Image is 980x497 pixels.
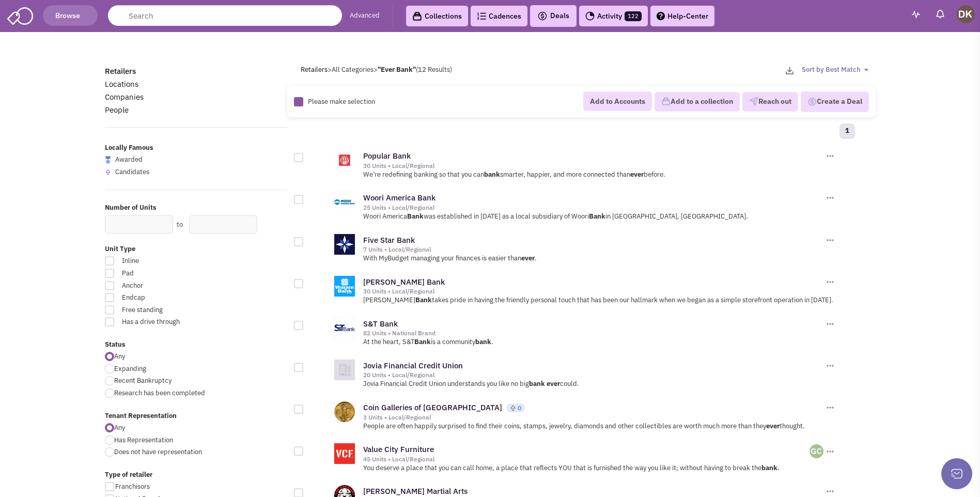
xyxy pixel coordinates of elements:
[547,379,560,388] b: ever
[801,91,869,112] button: Create a Deal
[114,436,173,444] span: Has Representation
[177,220,183,230] label: to
[406,6,468,26] a: Collections
[378,65,416,74] b: "Ever Bank"
[105,244,288,254] label: Unit Type
[114,389,205,397] span: Research has been completed
[657,12,665,20] img: help.png
[105,79,138,89] a: Locations
[363,422,836,431] p: People are often happily surprised to find their coins, stamps, jewelry, diamonds and other colle...
[7,5,33,25] img: SmartAdmin
[115,167,149,176] span: Candidates
[518,404,521,412] span: 0
[363,413,824,422] div: 3 Units • Local/Regional
[115,317,230,327] span: Has a drive through
[114,364,146,373] span: Expanding
[766,422,780,430] b: ever
[114,352,125,361] span: Any
[332,65,452,74] span: All Categories (12 Results)
[510,405,516,411] img: locallyfamous-upvote.png
[363,212,836,222] p: Woori America was established in [DATE] as a local subsidiary of Woori in [GEOGRAPHIC_DATA], [GEO...
[115,293,230,303] span: Endcap
[363,371,824,379] div: 20 Units • Local/Regional
[105,105,129,115] a: People
[363,204,824,212] div: 25 Units • Local/Regional
[115,269,230,278] span: Pad
[655,92,740,112] button: Add to a collection
[363,254,836,263] p: With MyBudget managing your finances is easier than .
[308,97,375,106] span: Please make selection
[415,296,432,304] b: Bank
[807,96,817,107] img: Deal-Dollar.png
[105,169,111,175] img: locallyfamous-upvote.png
[589,212,605,221] b: Bank
[585,11,595,21] img: Activity.png
[475,337,491,346] b: bank
[114,447,202,456] span: Does not have representation
[115,482,150,491] span: Franchisors
[114,423,125,432] span: Any
[363,319,398,329] a: S&T Bank
[374,65,378,74] span: >
[630,170,644,179] b: ever
[363,361,463,370] a: Jovia Financial Credit Union
[350,11,380,21] a: Advanced
[301,65,328,74] a: Retailers
[761,463,777,472] b: bank
[661,97,671,106] img: icon-collection-lavender.png
[957,5,975,23] img: Donnie Keller
[537,11,569,20] span: Deals
[363,402,502,412] a: Coin Galleries of [GEOGRAPHIC_DATA]
[363,486,468,496] a: [PERSON_NAME] Martial Arts
[534,9,572,23] button: Deals
[484,170,500,179] b: bank
[115,256,230,266] span: Inline
[105,156,111,164] img: locallyfamous-largeicon.png
[583,91,652,111] button: Add to Accounts
[412,11,422,21] img: icon-collection-lavender-black.svg
[363,379,836,389] p: Jovia Financial Credit Union understands you like no big could.
[254,218,271,231] div: Search Nearby
[115,155,143,164] span: Awarded
[363,287,824,296] div: 30 Units • Local/Regional
[407,212,424,221] b: Bank
[105,340,288,350] label: Status
[363,193,435,203] a: Woori America Bank
[54,11,87,20] span: Browse
[579,6,648,26] a: Activity122
[363,277,445,287] a: [PERSON_NAME] Bank
[43,5,98,26] button: Browse
[471,6,527,26] a: Cadences
[810,444,823,458] img: 4gsb4SvoTEGolcWcxLFjKw.png
[294,97,303,106] img: Rectangle.png
[105,66,136,76] a: Retailers
[363,444,434,454] a: Value City Furniture
[363,162,824,170] div: 30 Units • Local/Regional
[529,379,545,388] b: bank
[650,6,714,26] a: Help-Center
[363,235,415,245] a: Five Star Bank
[105,470,288,480] label: Type of retailer
[363,170,836,180] p: We’re redefining banking so that you can smarter, happier, and more connected than before.
[115,305,230,315] span: Free standing
[363,329,824,337] div: 82 Units • National Brand
[625,11,642,21] span: 122
[749,97,758,106] img: VectorPaper_Plane.png
[414,337,431,346] b: Bank
[105,143,288,153] label: Locally Famous
[328,65,332,74] span: >
[363,337,836,347] p: At the heart, S&T is a community .
[114,376,172,385] span: Recent Bankruptcy
[786,67,794,74] img: download-2-24.png
[363,151,411,161] a: Popular Bank
[363,463,836,473] p: You deserve a place that you can call home, a place that reflects YOU that is furnished the way y...
[105,411,288,421] label: Tenant Representation
[477,12,486,20] img: Cadences_logo.png
[363,245,824,254] div: 7 Units • Local/Regional
[537,10,548,22] img: icon-deals.svg
[363,455,810,463] div: 45 Units • Local/Regional
[115,281,230,291] span: Anchor
[363,296,836,305] p: [PERSON_NAME] takes pride in having the friendly personal touch that has been our hallmark when w...
[108,5,342,26] input: Search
